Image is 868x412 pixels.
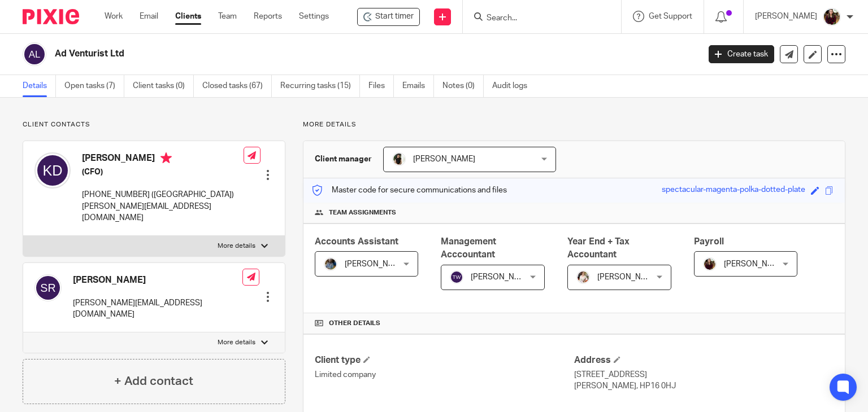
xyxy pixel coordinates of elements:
p: [PERSON_NAME], HP16 0HJ [574,380,834,392]
p: More details [218,242,255,251]
img: MaxAcc_Sep21_ElliDeanPhoto_030.jpg [703,257,717,271]
p: More details [218,338,255,347]
h4: Address [574,354,834,366]
img: MaxAcc_Sep21_ElliDeanPhoto_030.jpg [823,8,841,26]
p: [PERSON_NAME][EMAIL_ADDRESS][DOMAIN_NAME] [73,297,242,321]
img: Pixie [23,9,79,24]
p: [PHONE_NUMBER] ([GEOGRAPHIC_DATA]) [82,189,244,200]
span: Other details [329,319,380,328]
p: More details [303,120,845,129]
div: Ad Venturist Ltd [357,8,420,26]
p: [PERSON_NAME] [755,11,817,22]
h4: [PERSON_NAME] [73,274,242,286]
span: Team assignments [329,208,396,217]
a: Open tasks (7) [64,75,124,97]
span: Get Support [649,12,692,20]
a: Clients [175,11,201,22]
a: Closed tasks (67) [202,75,272,97]
h4: Client type [315,354,574,366]
img: svg%3E [23,42,46,66]
h4: + Add contact [114,372,193,390]
img: svg%3E [450,270,463,284]
span: [PERSON_NAME] [413,155,475,163]
a: Settings [299,11,329,22]
i: Primary [160,152,172,164]
span: Accounts Assistant [315,237,398,246]
img: Kayleigh%20Henson.jpeg [576,270,590,284]
span: Year End + Tax Accountant [567,237,630,259]
a: Client tasks (0) [133,75,194,97]
a: Work [105,11,123,22]
h3: Client manager [315,154,372,165]
span: [PERSON_NAME] [345,260,407,268]
a: Recurring tasks (15) [280,75,360,97]
span: Start timer [375,11,414,23]
span: [PERSON_NAME] [471,273,533,281]
a: Reports [254,11,282,22]
a: Details [23,75,56,97]
p: Limited company [315,369,574,380]
p: Client contacts [23,120,285,129]
a: Notes (0) [442,75,484,97]
h5: (CFO) [82,166,244,178]
span: Management Acccountant [441,237,496,259]
a: Email [140,11,158,22]
a: Files [368,75,394,97]
span: [PERSON_NAME] [724,260,786,268]
a: Emails [402,75,434,97]
a: Audit logs [492,75,536,97]
p: [STREET_ADDRESS] [574,369,834,380]
h2: Ad Venturist Ltd [55,48,565,60]
img: Jaskaran%20Singh.jpeg [324,257,337,271]
img: Janice%20Tang.jpeg [392,152,406,166]
span: [PERSON_NAME] [597,273,659,281]
input: Search [485,14,587,24]
a: Team [218,11,237,22]
img: svg%3E [34,274,62,301]
p: [PERSON_NAME][EMAIL_ADDRESS][DOMAIN_NAME] [82,201,244,224]
div: spectacular-magenta-polka-dotted-plate [662,184,805,197]
p: Master code for secure communications and files [312,185,507,196]
a: Create task [709,45,774,63]
span: Payroll [694,237,724,246]
h4: [PERSON_NAME] [82,152,244,166]
img: svg%3E [34,152,71,189]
